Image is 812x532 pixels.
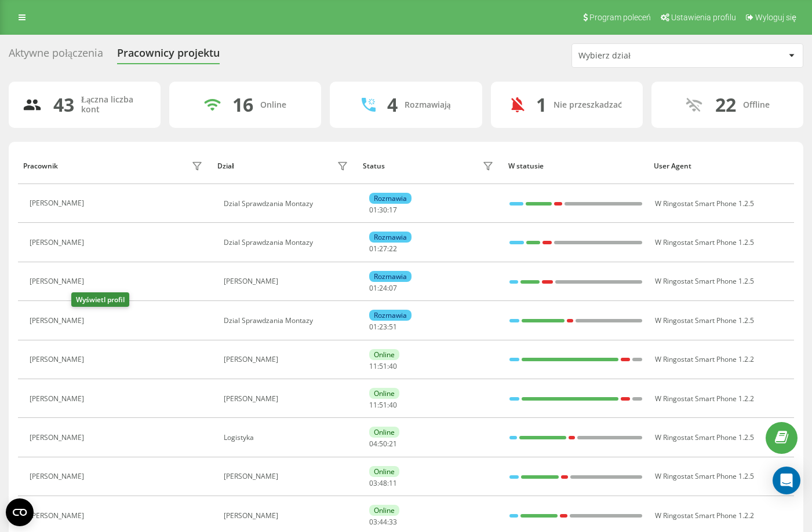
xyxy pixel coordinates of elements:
[773,467,800,494] div: Open Intercom Messenger
[71,292,129,307] div: Wyświetl profil
[369,232,412,243] div: Rozmawia
[224,355,351,364] div: [PERSON_NAME]
[30,355,87,364] div: [PERSON_NAME]
[743,100,770,110] div: Offline
[554,100,622,110] div: Nie przeszkadzać
[369,401,397,409] div: : :
[379,517,387,527] span: 44
[655,354,754,364] span: W Ringostat Smart Phone 1.2.2
[379,244,387,254] span: 27
[655,511,754,520] span: W Ringostat Smart Phone 1.2.2
[389,517,397,527] span: 33
[30,317,87,325] div: [PERSON_NAME]
[369,388,399,399] div: Online
[655,199,754,208] span: W Ringostat Smart Phone 1.2.5
[369,349,399,360] div: Online
[369,322,377,332] span: 01
[508,162,643,170] div: W statusie
[389,478,397,488] span: 11
[536,94,547,116] div: 1
[655,315,754,325] span: W Ringostat Smart Phone 1.2.5
[655,432,754,442] span: W Ringostat Smart Phone 1.2.5
[224,434,351,442] div: Logistyka
[369,466,399,477] div: Online
[369,284,397,292] div: : :
[369,271,412,282] div: Rozmawia
[224,200,351,208] div: Dzial Sprawdzania Montazy
[369,479,397,487] div: : :
[30,395,87,403] div: [PERSON_NAME]
[224,395,351,403] div: [PERSON_NAME]
[30,239,87,247] div: [PERSON_NAME]
[9,47,103,65] div: Aktywne połączenia
[389,283,397,293] span: 07
[755,13,796,22] span: Wyloguj się
[30,434,87,442] div: [PERSON_NAME]
[655,394,754,403] span: W Ringostat Smart Phone 1.2.2
[389,400,397,410] span: 40
[224,512,351,520] div: [PERSON_NAME]
[369,245,397,253] div: : :
[578,51,717,61] div: Wybierz dział
[655,276,754,286] span: W Ringostat Smart Phone 1.2.5
[715,94,736,116] div: 22
[379,400,387,410] span: 51
[389,361,397,371] span: 40
[671,13,736,22] span: Ustawienia profilu
[369,361,377,371] span: 11
[30,277,87,285] div: [PERSON_NAME]
[224,277,351,285] div: [PERSON_NAME]
[379,205,387,215] span: 30
[589,13,651,22] span: Program poleceń
[369,206,397,214] div: : :
[260,100,286,110] div: Online
[224,239,351,247] div: Dzial Sprawdzania Montazy
[379,283,387,293] span: 24
[379,361,387,371] span: 51
[224,317,351,325] div: Dzial Sprawdzania Montazy
[369,310,412,321] div: Rozmawia
[369,505,399,516] div: Online
[30,512,87,520] div: [PERSON_NAME]
[369,362,397,370] div: : :
[369,400,377,410] span: 11
[405,100,451,110] div: Rozmawiają
[369,283,377,293] span: 01
[389,205,397,215] span: 17
[6,498,34,526] button: Open CMP widget
[369,193,412,204] div: Rozmawia
[369,427,399,438] div: Online
[369,518,397,526] div: : :
[379,322,387,332] span: 23
[389,439,397,449] span: 21
[369,323,397,331] div: : :
[389,322,397,332] span: 51
[224,472,351,480] div: [PERSON_NAME]
[379,439,387,449] span: 50
[363,162,385,170] div: Status
[30,472,87,480] div: [PERSON_NAME]
[655,237,754,247] span: W Ringostat Smart Phone 1.2.5
[369,439,377,449] span: 04
[369,478,377,488] span: 03
[81,95,147,115] div: Łączna liczba kont
[369,440,397,448] div: : :
[369,517,377,527] span: 03
[53,94,74,116] div: 43
[23,162,58,170] div: Pracownik
[654,162,788,170] div: User Agent
[30,199,87,207] div: [PERSON_NAME]
[387,94,398,116] div: 4
[217,162,234,170] div: Dział
[369,244,377,254] span: 01
[655,471,754,481] span: W Ringostat Smart Phone 1.2.5
[379,478,387,488] span: 48
[389,244,397,254] span: 22
[369,205,377,215] span: 01
[232,94,253,116] div: 16
[117,47,220,65] div: Pracownicy projektu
